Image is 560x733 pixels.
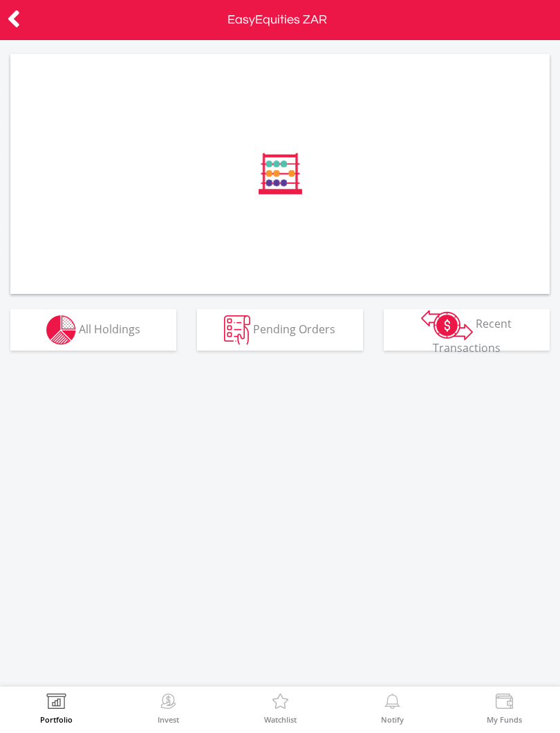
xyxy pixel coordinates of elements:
button: Recent Transactions [384,309,550,351]
label: Invest [158,716,179,723]
img: Watchlist [270,694,291,713]
label: Portfolio [40,716,73,723]
img: View Funds [494,694,515,713]
a: Invest [158,694,179,723]
a: My Funds [487,694,522,723]
button: All Holdings [10,309,176,351]
img: holdings-wht.png [46,315,76,345]
img: View Portfolio [46,694,67,713]
label: My Funds [487,716,522,723]
a: Watchlist [264,694,297,723]
img: pending_instructions-wht.png [224,315,250,345]
a: Notify [381,694,404,723]
label: Notify [381,716,404,723]
img: transactions-zar-wht.png [421,310,473,340]
span: All Holdings [79,321,140,336]
button: Pending Orders [197,309,363,351]
label: Watchlist [264,716,297,723]
span: Pending Orders [253,321,335,336]
img: Invest Now [158,694,179,713]
a: Portfolio [40,694,73,723]
img: View Notifications [382,694,403,713]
